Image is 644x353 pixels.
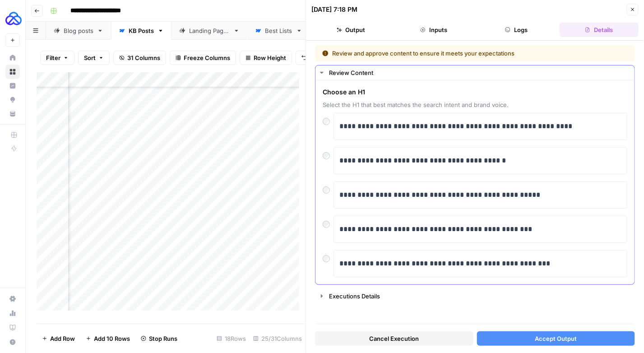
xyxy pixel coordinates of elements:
[5,79,20,93] a: Insights
[149,334,177,343] span: Stop Runs
[5,335,20,349] button: Help + Support
[477,23,556,37] button: Logs
[113,51,166,65] button: 31 Columns
[477,331,635,346] button: Accept Output
[129,26,154,35] div: KB Posts
[323,88,627,97] span: Choose an H1
[311,23,390,37] button: Output
[394,23,473,37] button: Inputs
[127,53,160,62] span: 31 Columns
[254,53,286,62] span: Row Height
[5,10,22,27] img: AUQ Logo
[369,334,419,343] span: Cancel Execution
[240,51,292,65] button: Row Height
[5,306,20,320] a: Usage
[213,331,250,346] div: 18 Rows
[84,53,96,62] span: Sort
[315,289,635,303] button: Executions Details
[189,26,230,35] div: Landing Pages
[171,22,247,40] a: Landing Pages
[329,68,629,77] div: Review Content
[323,100,627,109] span: Select the H1 that best matches the search intent and brand voice.
[46,22,111,40] a: Blog posts
[247,22,310,40] a: Best Lists
[315,80,635,284] div: Review Content
[535,334,577,343] span: Accept Output
[50,334,75,343] span: Add Row
[64,26,93,35] div: Blog posts
[170,51,236,65] button: Freeze Columns
[311,5,357,14] div: [DATE] 7:18 PM
[5,51,20,65] a: Home
[560,23,639,37] button: Details
[5,107,20,121] a: Your Data
[37,331,80,346] button: Add Row
[5,7,20,30] button: Workspace: AUQ
[329,292,629,301] div: Executions Details
[5,320,20,335] a: Learning Hub
[315,65,635,80] button: Review Content
[111,22,171,40] a: KB Posts
[40,51,74,65] button: Filter
[265,26,292,35] div: Best Lists
[80,331,135,346] button: Add 10 Rows
[315,331,473,346] button: Cancel Execution
[5,65,20,79] a: Browse
[94,334,130,343] span: Add 10 Rows
[5,93,20,107] a: Opportunities
[184,53,230,62] span: Freeze Columns
[250,331,306,346] div: 25/31 Columns
[135,331,183,346] button: Stop Runs
[46,53,60,62] span: Filter
[322,49,571,58] div: Review and approve content to ensure it meets your expectations
[78,51,110,65] button: Sort
[5,292,20,306] a: Settings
